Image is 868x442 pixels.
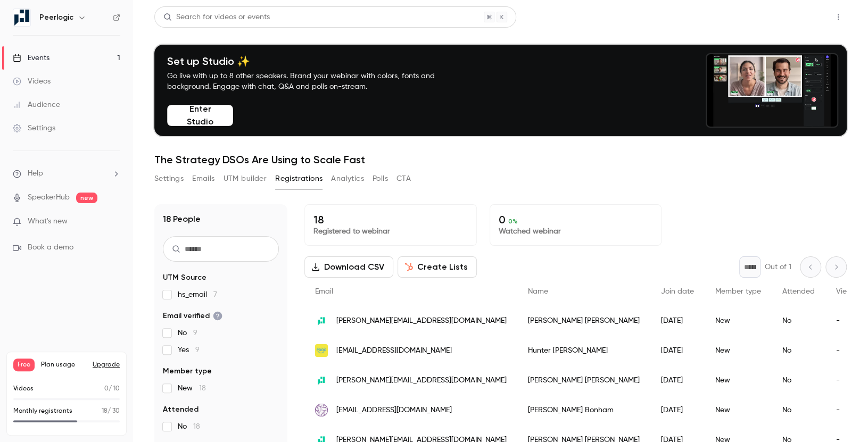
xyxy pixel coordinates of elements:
div: New [705,306,772,336]
button: Analytics [331,170,364,187]
div: Settings [13,123,55,134]
span: Free [13,358,35,371]
p: 0 [499,213,653,226]
div: No [772,336,825,365]
div: [DATE] [650,365,705,395]
span: [EMAIL_ADDRESS][DOMAIN_NAME] [336,405,452,416]
div: - [825,336,866,365]
span: 9 [195,346,200,354]
button: Share [779,6,821,28]
span: 0 [104,386,109,392]
li: help-dropdown-opener [13,168,120,179]
span: 7 [213,291,217,298]
span: Help [28,168,43,179]
span: Join date [661,288,694,295]
span: Views [836,288,856,295]
img: peerlogic.com [315,314,328,327]
span: new [76,193,97,203]
span: Attended [163,404,199,415]
span: What's new [28,216,68,227]
div: [PERSON_NAME] [PERSON_NAME] [517,365,650,395]
span: 9 [193,329,197,337]
span: 18 [199,385,206,392]
button: UTM builder [224,170,267,187]
h6: Peerlogic [39,12,73,23]
div: Videos [13,76,51,87]
div: [DATE] [650,395,705,425]
p: Go live with up to 8 other speakers. Brand your webinar with colors, fonts and background. Engage... [167,71,460,92]
p: / 30 [102,406,120,416]
p: Out of 1 [765,262,791,272]
div: - [825,395,866,425]
button: Emails [192,170,214,187]
div: New [705,365,772,395]
div: Events [13,53,49,63]
p: 18 [313,213,468,226]
button: CTA [396,170,411,187]
div: Hunter [PERSON_NAME] [517,336,650,365]
p: Watched webinar [499,226,653,237]
div: Search for videos or events [163,12,270,23]
a: SpeakerHub [28,192,70,203]
div: [PERSON_NAME] Bonham [517,395,650,425]
p: / 10 [104,384,120,394]
h1: 18 People [163,213,201,226]
button: Settings [154,170,184,187]
div: - [825,306,866,336]
div: [DATE] [650,336,705,365]
button: Enter Studio [167,105,233,126]
button: Registrations [275,170,323,187]
span: UTM Source [163,272,206,283]
span: hs_email [178,289,217,300]
span: Email [315,288,333,295]
div: No [772,395,825,425]
div: [DATE] [650,306,705,336]
span: Book a demo [28,242,73,253]
span: [EMAIL_ADDRESS][DOMAIN_NAME] [336,345,452,356]
div: [PERSON_NAME] [PERSON_NAME] [517,306,650,336]
span: No [178,421,200,432]
img: pdocforkids.com [315,344,328,357]
div: Audience [13,99,60,110]
span: Email verified [163,311,222,321]
span: 18 [193,423,200,430]
div: - [825,365,866,395]
span: New [178,383,206,394]
button: Polls [373,170,388,187]
span: [PERSON_NAME][EMAIL_ADDRESS][DOMAIN_NAME] [336,375,507,386]
span: Yes [178,345,200,355]
span: No [178,328,197,338]
div: New [705,336,772,365]
div: No [772,365,825,395]
h1: The Strategy DSOs Are Using to Scale Fast [154,153,847,166]
img: Peerlogic [13,9,30,26]
button: Create Lists [398,256,477,278]
span: [PERSON_NAME][EMAIL_ADDRESS][DOMAIN_NAME] [336,315,507,327]
p: Registered to webinar [313,226,468,237]
button: Download CSV [304,256,393,278]
button: Upgrade [93,361,120,369]
div: New [705,395,772,425]
span: 18 [102,408,108,414]
span: Member type [715,288,761,295]
p: Videos [13,384,34,394]
span: 0 % [508,218,518,225]
div: No [772,306,825,336]
span: Plan usage [41,361,86,369]
span: Name [528,288,548,295]
img: peerlogic.com [315,374,328,387]
span: Member type [163,366,212,377]
img: bonhamdental.com [315,404,328,416]
p: Monthly registrants [13,406,72,416]
span: Attended [782,288,815,295]
h4: Set up Studio ✨ [167,55,460,68]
